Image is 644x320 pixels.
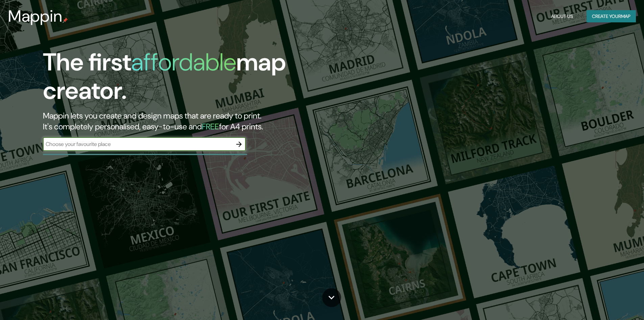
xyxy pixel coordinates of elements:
h5: FREE [202,121,219,132]
h1: affordable [131,46,236,78]
img: mappin-pin [63,18,68,23]
input: Choose your favourite place [43,140,232,148]
button: Create yourmap [587,10,636,23]
h2: Mappin lets you create and design maps that are ready to print. It's completely personalised, eas... [43,110,365,132]
button: About Us [548,10,576,23]
h3: Mappin [8,7,63,26]
h1: The first map creator. [43,48,365,110]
